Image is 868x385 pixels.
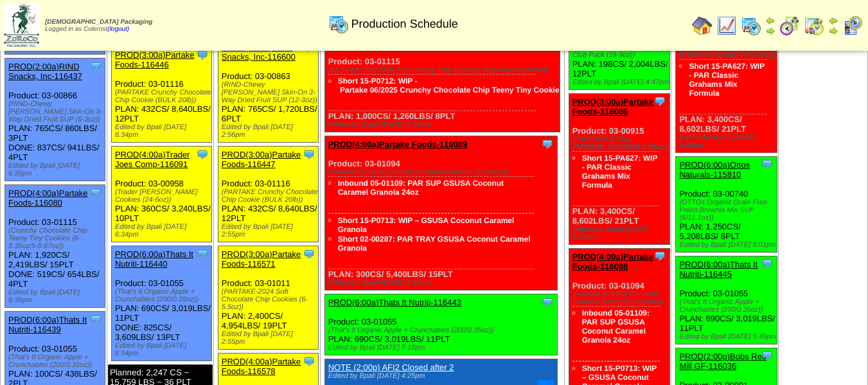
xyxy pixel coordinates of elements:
[338,235,531,253] a: Short 02-00287: PAR TRAY GSUSA Coconut Caramel Granola
[303,355,315,368] img: Tooltip
[328,13,349,34] img: calendarprod.gif
[222,81,318,104] div: (RIND-Chewy [PERSON_NAME] Skin-On 3-Way Dried Fruit SUP (12-3oz))
[582,154,658,190] a: Short 15-PA627: WIP - PAR Classic Grahams Mix Formula
[328,298,461,307] a: PROD(6:00a)Thats It Nutriti-116443
[676,1,777,152] div: Product: 03-00915 PLAN: 3,400CS / 8,602LBS / 21PLT
[115,123,211,139] div: Edited by Bpali [DATE] 6:34pm
[222,188,318,204] div: (PARTAKE Crunchy Chocolate Chip Cookie (BULK 20lb))
[196,148,209,161] img: Tooltip
[572,97,653,116] a: PROD(3:00a)Partake Foods-116086
[115,223,211,238] div: Edited by Bpali [DATE] 6:34pm
[679,241,776,249] div: Edited by Bpali [DATE] 6:01pm
[115,288,211,303] div: (That's It Organic Apple + Crunchables (200/0.35oz))
[8,62,82,81] a: PROD(2:00a)RIND Snacks, Inc-116437
[89,60,102,73] img: Tooltip
[115,188,211,204] div: (Trader [PERSON_NAME] Cookies (24-6oz))
[828,26,838,36] img: arrowright.gif
[653,94,666,107] img: Tooltip
[582,309,650,345] a: Inbound 05-01109: PAR SUP GSUSA Coconut Caramel Granola 24oz
[218,246,318,350] div: Product: 03-01011 PLAN: 2,400CS / 4,954LBS / 19PLT
[115,342,211,357] div: Edited by Bpali [DATE] 6:34pm
[779,15,800,36] img: calendarblend.gif
[328,279,557,287] div: Edited by Bpali [DATE] 7:18pm
[804,15,824,36] img: calendarinout.gif
[111,147,211,242] div: Product: 03-00958 PLAN: 360CS / 3,240LBS / 10PLT
[324,136,557,291] div: Product: 03-01094 PLAN: 300CS / 5,400LBS / 15PLT
[5,185,105,308] div: Product: 03-01115 PLAN: 1,920CS / 2,419LBS / 15PLT DONE: 519CS / 654LBS / 4PLT
[541,138,554,150] img: Tooltip
[328,344,557,352] div: Edited by Bpali [DATE] 7:18pm
[653,249,666,262] img: Tooltip
[222,223,318,238] div: Edited by Bpali [DATE] 2:55pm
[115,150,190,169] a: PROD(4:00a)Trader Joes Comp-116091
[222,123,318,139] div: Edited by Bpali [DATE] 2:56pm
[679,260,757,279] a: PROD(6:00a)Thats It Nutriti-116445
[679,160,750,179] a: PROD(6:00a)Ottos Naturals-115810
[828,15,838,26] img: arrowleft.gif
[8,100,105,123] div: (RIND-Chewy [PERSON_NAME] Skin-On 3-Way Dried Fruit SUP (6-3oz))
[196,247,209,260] img: Tooltip
[45,19,152,33] span: Logged in as Colerost
[716,15,737,36] img: line_graph.gif
[5,58,105,181] div: Product: 03-00866 PLAN: 765CS / 860LBS / 3PLT DONE: 837CS / 941LBS / 4PLT
[569,93,669,244] div: Product: 03-00915 PLAN: 3,400CS / 8,602LBS / 21PLT
[8,315,87,334] a: PROD(6:00a)Thats It Nutriti-116439
[338,216,515,234] a: Short 15-P0713: WIP – GSUSA Coconut Caramel Granola
[572,136,669,151] div: (PARTAKE-6.75oz [PERSON_NAME] (6-6.75oz))
[8,227,105,250] div: (Crunchy Chocolate Chip Teeny Tiny Cookies (6-3.35oz/5-0.67oz))
[572,252,653,271] a: PROD(4:00a)Partake Foods-116088
[328,66,560,74] div: (Crunchy Chocolate Chip Teeny Tiny Cookies (6-3.35oz/5-0.67oz))
[765,26,775,36] img: arrowright.gif
[842,15,863,36] img: calendarcustomer.gif
[572,226,669,241] div: Edited by Bpali [DATE] 6:37pm
[111,47,211,143] div: Product: 03-01116 PLAN: 432CS / 8,640LBS / 12PLT
[324,34,560,132] div: Product: 03-01115 PLAN: 1,000CS / 1,260LBS / 8PLT
[222,330,318,346] div: Edited by Bpali [DATE] 2:55pm
[8,354,105,369] div: (That's It Organic Apple + Crunchables (200/0.35oz))
[679,333,776,341] div: Edited by Bpali [DATE] 5:49pm
[679,352,766,371] a: PROD(2:00p)Bobs Red Mill GF-116036
[8,188,88,208] a: PROD(4:00a)Partake Foods-116080
[222,357,301,376] a: PROD(4:00a)Partake Foods-116578
[328,372,548,380] div: Edited by Bpali [DATE] 4:25pm
[107,26,129,33] a: (logout)
[328,168,557,176] div: (Partake-GSUSA Coconut Caramel Granola (12-24oz))
[765,15,775,26] img: arrowleft.gif
[218,147,318,242] div: Product: 03-01116 PLAN: 432CS / 8,640LBS / 12PLT
[761,157,774,170] img: Tooltip
[338,76,560,94] a: Short 15-P0712: WIP ‐ Partake 06/2025 Crunchy Chocolate Chip Teeny Tiny Cookie
[303,247,315,260] img: Tooltip
[676,256,777,344] div: Product: 03-01055 PLAN: 690CS / 3,019LBS / 11PLT
[328,139,468,149] a: PROD(4:00a)Partake Foods-116089
[572,291,669,306] div: (Partake-GSUSA Coconut Caramel Granola (12-24oz))
[328,327,557,334] div: (That's It Organic Apple + Crunchables (200/0.35oz))
[45,19,152,26] span: [DEMOGRAPHIC_DATA] Packaging
[115,89,211,104] div: (PARTAKE Crunchy Chocolate Chip Cookie (BULK 20lb))
[218,39,318,143] div: Product: 03-00863 PLAN: 765CS / 1,720LBS / 6PLT
[4,4,39,47] img: zoroco-logo-small.webp
[303,148,315,161] img: Tooltip
[692,15,713,36] img: home.gif
[679,134,776,149] div: Edited by Bpali [DATE] 6:38pm
[324,294,557,355] div: Product: 03-01055 PLAN: 690CS / 3,019LBS / 11PLT
[338,179,504,197] a: Inbound 05-01109: PAR SUP GSUSA Coconut Caramel Granola 24oz
[679,199,776,222] div: (OTTOs Organic Grain Free Paleo Brownie Mix SUP (6/11.1oz))
[761,257,774,270] img: Tooltip
[8,162,105,177] div: Edited by Bpali [DATE] 6:35pm
[89,186,102,199] img: Tooltip
[89,313,102,326] img: Tooltip
[351,17,458,31] span: Production Schedule
[761,349,774,362] img: Tooltip
[222,249,301,269] a: PROD(3:00a)Partake Foods-116571
[541,296,554,309] img: Tooltip
[111,246,211,361] div: Product: 03-01055 PLAN: 690CS / 3,019LBS / 11PLT DONE: 825CS / 3,609LBS / 13PLT
[115,249,193,269] a: PROD(6:00a)Thats It Nutriti-116440
[741,15,761,36] img: calendarprod.gif
[328,121,560,129] div: Edited by Bpali [DATE] 7:18pm
[572,78,669,86] div: Edited by Bpali [DATE] 4:47pm
[222,150,301,169] a: PROD(3:00a)Partake Foods-116447
[115,50,195,69] a: PROD(3:00a)Partake Foods-116446
[222,288,318,311] div: (PARTAKE-2024 Soft Chocolate Chip Cookies (6-5.5oz))
[8,289,105,304] div: Edited by Bpali [DATE] 6:35pm
[689,62,765,98] a: Short 15-PA627: WIP - PAR Classic Grahams Mix Formula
